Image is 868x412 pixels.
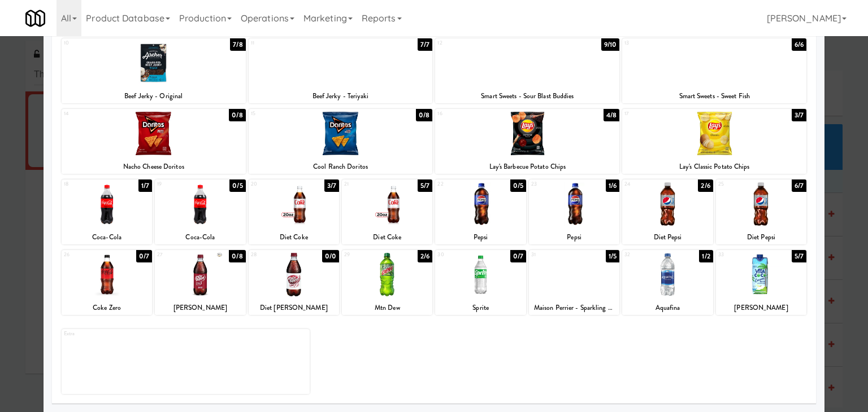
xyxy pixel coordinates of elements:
[792,38,806,51] div: 6/6
[792,250,806,262] div: 5/7
[622,250,713,315] div: 321/2Aquafina
[342,230,432,244] div: Diet Coke
[62,109,246,174] div: 140/8Nacho Cheese Doritos
[622,301,713,315] div: Aquafina
[418,38,432,51] div: 7/7
[155,230,245,244] div: Coca-Cola
[251,38,341,48] div: 11
[249,230,339,244] div: Diet Coke
[63,301,150,315] div: Coke Zero
[604,109,619,121] div: 4/8
[437,179,480,189] div: 22
[529,230,619,244] div: Pepsi
[437,38,527,48] div: 12
[792,179,806,192] div: 6/7
[718,301,805,315] div: [PERSON_NAME]
[435,230,526,244] div: Pepsi
[251,179,294,189] div: 20
[606,179,619,192] div: 1/6
[249,38,433,103] div: 117/7Beef Jerky - Teriyaki
[251,109,341,119] div: 15
[249,160,433,174] div: Cool Ranch Doritos
[624,38,714,48] div: 13
[437,250,480,260] div: 30
[25,8,45,28] img: Micromart
[437,160,618,174] div: Lay's Barbecue Potato Chips
[435,89,619,103] div: Smart Sweets - Sour Blast Buddies
[437,109,527,119] div: 16
[624,160,805,174] div: Lay's Classic Potato Chips
[64,250,107,260] div: 26
[342,179,432,244] div: 215/7Diet Coke
[531,301,618,315] div: Maison Perrier - Sparkling Water
[138,179,152,192] div: 1/7
[342,250,432,315] div: 292/6Mtn Dew
[437,301,524,315] div: Sprite
[435,250,526,315] div: 300/7Sprite
[624,179,667,189] div: 24
[624,89,805,103] div: Smart Sweets - Sweet Fish
[62,179,152,244] div: 181/7Coca-Cola
[622,160,806,174] div: Lay's Classic Potato Chips
[510,179,526,192] div: 0/5
[531,230,618,244] div: Pepsi
[62,160,246,174] div: Nacho Cheese Doritos
[250,230,337,244] div: Diet Coke
[718,230,805,244] div: Diet Pepsi
[531,250,574,260] div: 31
[792,109,806,121] div: 3/7
[324,179,339,192] div: 3/7
[435,160,619,174] div: Lay's Barbecue Potato Chips
[63,160,244,174] div: Nacho Cheese Doritos
[251,250,294,260] div: 28
[435,179,526,244] div: 220/5Pepsi
[416,109,432,121] div: 0/8
[250,301,337,315] div: Diet [PERSON_NAME]
[63,230,150,244] div: Coca-Cola
[418,250,432,262] div: 2/6
[435,109,619,174] div: 164/8Lay's Barbecue Potato Chips
[418,179,432,192] div: 5/7
[622,109,806,174] div: 173/7Lay's Classic Potato Chips
[622,89,806,103] div: Smart Sweets - Sweet Fish
[344,301,431,315] div: Mtn Dew
[64,38,154,48] div: 10
[529,250,619,315] div: 311/5Maison Perrier - Sparkling Water
[435,38,619,103] div: 129/10Smart Sweets - Sour Blast Buddies
[62,89,246,103] div: Beef Jerky - Original
[63,89,244,103] div: Beef Jerky - Original
[601,38,619,51] div: 9/10
[249,250,339,315] div: 280/0Diet [PERSON_NAME]
[344,230,431,244] div: Diet Coke
[155,301,245,315] div: [PERSON_NAME]
[624,301,711,315] div: Aquafina
[716,301,806,315] div: [PERSON_NAME]
[155,250,245,315] div: 270/8[PERSON_NAME]
[606,250,619,262] div: 1/5
[342,301,432,315] div: Mtn Dew
[344,250,387,260] div: 29
[529,301,619,315] div: Maison Perrier - Sparkling Water
[64,109,154,119] div: 14
[157,179,200,189] div: 19
[716,230,806,244] div: Diet Pepsi
[62,230,152,244] div: Coca-Cola
[229,109,245,121] div: 0/8
[64,179,107,189] div: 18
[229,250,245,262] div: 0/8
[622,230,713,244] div: Diet Pepsi
[250,160,431,174] div: Cool Ranch Doritos
[435,301,526,315] div: Sprite
[62,301,152,315] div: Coke Zero
[62,250,152,315] div: 260/7Coke Zero
[624,250,667,260] div: 32
[510,250,526,262] div: 0/7
[249,301,339,315] div: Diet [PERSON_NAME]
[229,179,245,192] div: 0/5
[622,179,713,244] div: 242/6Diet Pepsi
[698,179,713,192] div: 2/6
[157,301,244,315] div: [PERSON_NAME]
[136,250,152,262] div: 0/7
[155,179,245,244] div: 190/5Coca-Cola
[718,179,761,189] div: 25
